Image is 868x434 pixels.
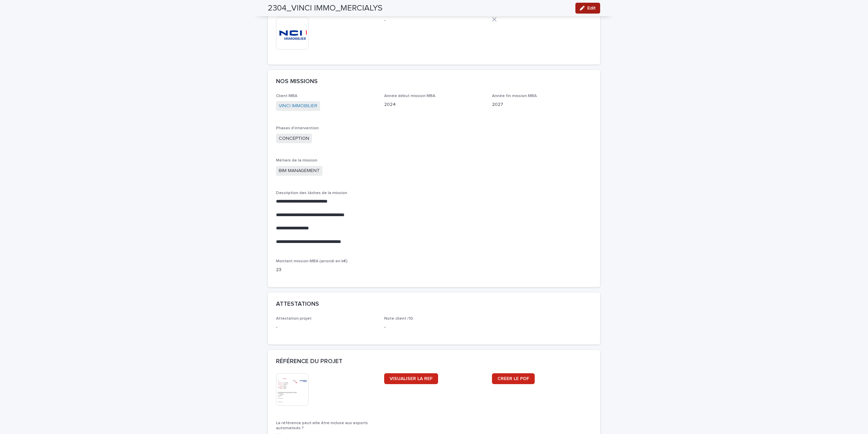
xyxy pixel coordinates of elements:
[384,373,438,384] a: VISUALISER LA REF
[279,102,317,110] a: VINCI IMMOBILIER
[276,421,368,430] span: La référence peut-elle être incluse aux exports automatisés ?
[390,376,433,381] span: VISUALISER LA REF
[268,3,382,13] h2: 2304_VINCI IMMO_MERCIALYS
[276,301,319,308] h2: ATTESTATIONS
[276,158,317,163] span: Métiers de la mission
[492,101,592,108] p: 2027
[497,376,529,381] span: CRÉER LE PDF
[575,3,600,14] button: Edit
[276,317,312,321] span: Attestation projet
[384,94,435,98] span: Année début mission MBA
[492,373,535,384] a: CRÉER LE PDF
[276,94,297,98] span: Client MBA
[276,259,348,263] span: Montant mission MBA (arrondi en k€)
[384,17,484,24] p: -
[276,266,376,273] p: 23
[384,324,484,331] p: -
[276,78,318,86] h2: NOS MISSIONS
[384,317,413,321] span: Note client /10
[276,358,342,365] h2: RÉFÉRENCE DU PROJET
[276,126,319,130] span: Phases d'intervention
[276,134,312,144] span: CONCEPTION
[587,6,596,11] span: Edit
[276,166,322,176] span: BIM MANAGEMENT
[276,191,347,195] span: Description des tâches de la mission
[492,94,537,98] span: Année fin mission MBA
[276,324,376,331] p: -
[384,101,484,108] p: 2024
